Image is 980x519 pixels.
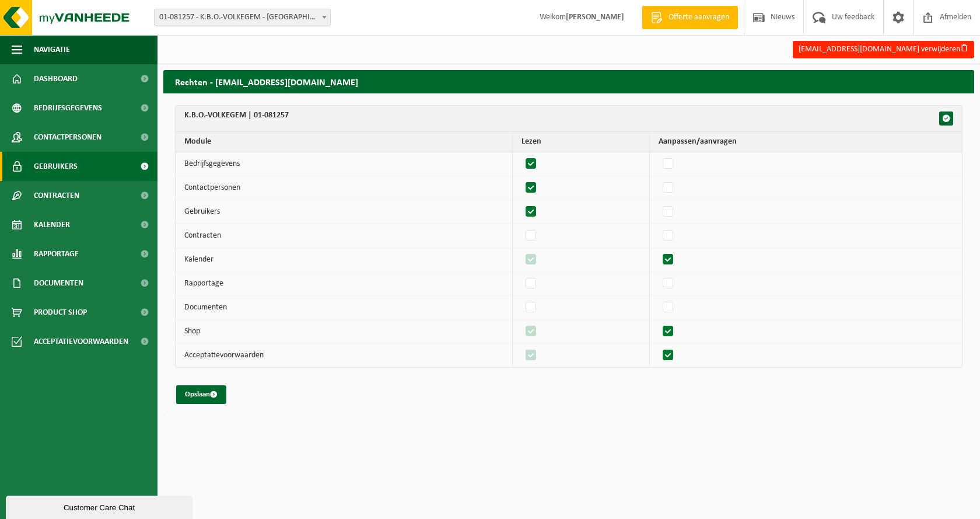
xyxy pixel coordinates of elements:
[176,272,513,296] td: Rapportage
[176,224,513,248] td: Contracten
[176,344,513,367] td: Acceptatievoorwaarden
[176,106,962,132] th: K.B.O.-VOLKEGEM | 01-081257
[642,6,738,29] a: Offerte aanvragen
[176,132,513,152] th: Module
[176,248,513,272] td: Kalender
[34,123,101,152] span: Contactpersonen
[176,200,513,224] td: Gebruikers
[154,9,331,26] span: 01-081257 - K.B.O.-VOLKEGEM - OUDENAARDE
[34,35,70,64] span: Navigatie
[176,176,513,200] td: Contactpersonen
[176,152,513,176] td: Bedrijfsgegevens
[34,152,78,181] span: Gebruikers
[155,9,330,26] span: 01-081257 - K.B.O.-VOLKEGEM - OUDENAARDE
[34,269,83,298] span: Documenten
[566,13,624,22] strong: [PERSON_NAME]
[6,493,195,519] iframe: chat widget
[34,298,87,327] span: Product Shop
[666,12,732,23] span: Offerte aanvragen
[34,181,79,210] span: Contracten
[793,41,974,58] button: [EMAIL_ADDRESS][DOMAIN_NAME] verwijderen
[176,296,513,320] td: Documenten
[513,132,650,152] th: Lezen
[176,385,226,404] button: Opslaan
[34,239,79,269] span: Rapportage
[176,320,513,344] td: Shop
[650,132,962,152] th: Aanpassen/aanvragen
[34,93,102,123] span: Bedrijfsgegevens
[34,64,78,93] span: Dashboard
[163,70,974,93] h2: Rechten - [EMAIL_ADDRESS][DOMAIN_NAME]
[34,210,70,239] span: Kalender
[34,327,128,356] span: Acceptatievoorwaarden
